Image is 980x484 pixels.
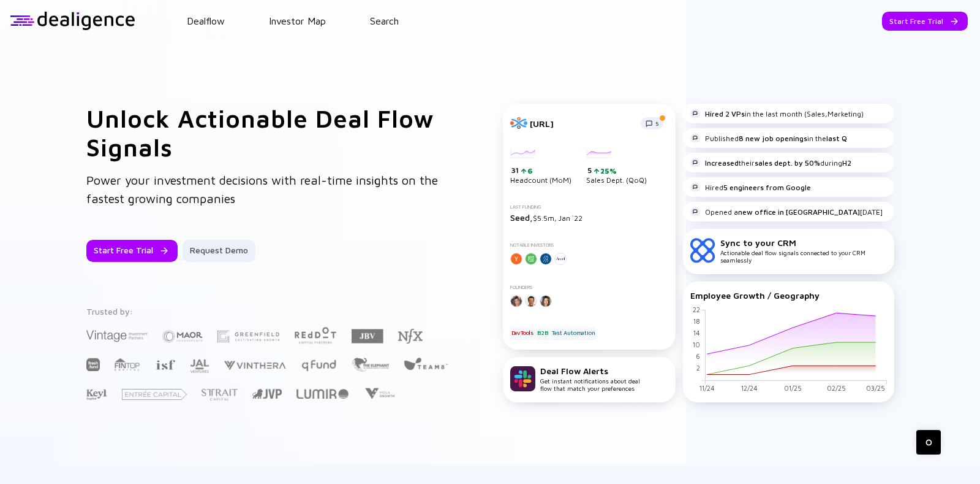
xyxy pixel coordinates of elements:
strong: 8 new job openings [739,134,807,143]
img: Red Dot Capital Partners [294,325,337,345]
div: their during [690,158,851,167]
strong: new office in [GEOGRAPHIC_DATA] [738,207,860,217]
div: 31 [511,166,571,175]
tspan: 18 [693,317,699,325]
tspan: 12/24 [741,384,757,392]
div: Employee Growth / Geography [690,290,887,301]
div: Test Automation [551,327,596,339]
img: Viola Growth [363,388,396,399]
div: [URL] [530,118,633,129]
div: Founders [510,285,668,290]
button: Start Free Trial [86,240,178,262]
img: Team8 [404,357,448,370]
img: Greenfield Partners [217,331,279,342]
img: The Elephant [352,358,389,372]
img: JAL Ventures [190,359,209,373]
span: Power your investment decisions with real-time insights on the fastest growing companies [86,173,438,206]
strong: last Q [826,134,847,143]
div: B2B [536,327,549,339]
div: Notable Investors [510,242,668,248]
button: Request Demo [183,240,255,262]
tspan: 22 [692,305,699,313]
div: Opened a [DATE] [690,207,883,217]
span: Seed, [510,212,533,223]
div: Published in the [690,133,847,143]
h1: Unlock Actionable Deal Flow Signals [86,104,454,161]
img: Israel Secondary Fund [155,359,175,370]
div: Sync to your CRM [720,237,887,248]
img: JBV Capital [352,328,383,344]
img: Jerusalem Venture Partners [252,389,282,399]
img: Vintage Investment Partners [86,329,148,343]
tspan: 02/25 [826,384,845,392]
div: Deal Flow Alerts [540,366,640,376]
tspan: 10 [692,340,699,348]
div: 5 [587,166,647,175]
button: Start Free Trial [882,12,968,31]
strong: Hired 2 VPs [705,109,745,118]
div: in the last month (Sales,Marketing) [690,109,864,118]
tspan: 11/24 [699,384,714,392]
img: Key1 Capital [86,389,107,401]
img: Vinthera [224,359,286,371]
div: Sales Dept. (QoQ) [586,149,647,185]
div: 6 [526,166,533,175]
a: Search [370,15,399,26]
tspan: 01/25 [783,384,801,392]
tspan: 2 [696,364,699,372]
div: $5.5m, Jan `22 [510,212,668,223]
div: Get instant notifications about deal flow that match your preferences [540,366,640,392]
div: Last Funding [510,204,668,210]
img: Lumir Ventures [296,389,349,399]
tspan: 14 [693,329,699,337]
img: Q Fund [301,358,337,372]
div: Headcount (MoM) [510,149,571,185]
a: Dealflow [187,15,225,26]
a: Investor Map [269,15,326,26]
div: Trusted by: [86,306,450,317]
tspan: 6 [695,352,699,360]
div: DevTools [510,327,535,339]
img: FINTOP Capital [115,358,140,371]
div: Actionable deal flow signals connected to your CRM seamlessly [720,237,887,264]
strong: 5 engineers from Google [723,183,811,192]
div: 25% [599,166,617,175]
strong: Increased [705,158,739,167]
strong: sales dept. by 50% [755,158,820,167]
img: Entrée Capital [122,389,187,400]
div: Hired [690,182,811,192]
strong: H2 [842,158,851,167]
tspan: 03/25 [866,384,885,392]
img: Strait Capital [202,389,238,401]
img: NFX [398,329,423,344]
img: Maor Investments [162,326,203,347]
